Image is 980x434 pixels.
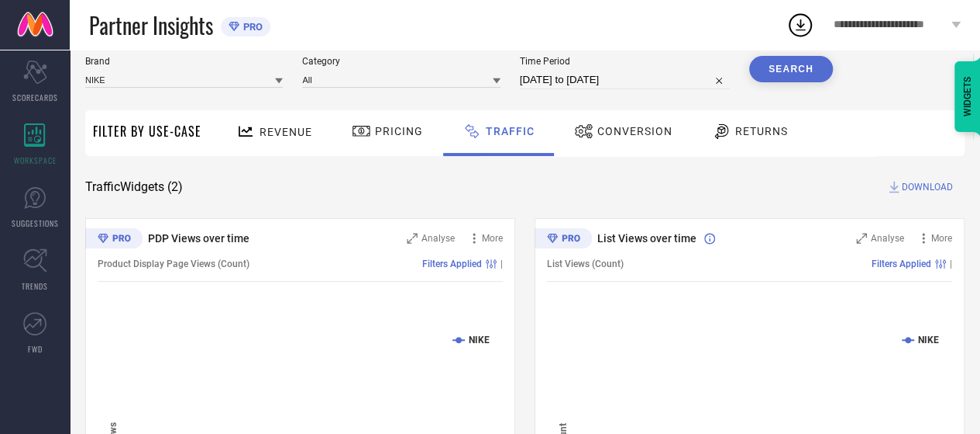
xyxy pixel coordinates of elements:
[749,56,833,82] button: Search
[85,179,183,195] span: Traffic Widgets ( 2 )
[856,233,867,244] svg: Zoom
[918,335,939,345] text: NIKE
[12,92,58,103] span: SCORECARDS
[786,11,814,39] div: Open download list
[89,9,213,41] span: Partner Insights
[22,280,48,292] span: TRENDS
[12,217,59,229] span: SUGGESTIONS
[520,71,730,89] input: Select time period
[239,21,263,33] span: PRO
[375,125,423,137] span: Pricing
[486,125,535,137] span: Traffic
[28,343,43,355] span: FWD
[597,125,672,137] span: Conversion
[547,259,624,269] span: List Views (Count)
[597,232,696,245] span: List Views over time
[482,233,503,244] span: More
[931,233,952,244] span: More
[260,126,312,138] span: Revenue
[85,56,283,67] span: Brand
[148,232,249,245] span: PDP Views over time
[98,259,249,269] span: Product Display Page Views (Count)
[85,228,143,252] div: Premium
[421,233,455,244] span: Analyse
[872,259,931,269] span: Filters Applied
[469,335,490,345] text: NIKE
[520,56,730,67] span: Time Period
[93,122,201,141] span: Filter By Use-Case
[14,155,57,166] span: WORKSPACE
[535,228,592,252] div: Premium
[871,233,904,244] span: Analyse
[950,259,952,269] span: |
[422,259,482,269] span: Filters Applied
[735,125,788,137] span: Returns
[407,233,418,244] svg: Zoom
[902,179,953,195] span: DOWNLOAD
[302,56,500,67] span: Category
[500,259,503,269] span: |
